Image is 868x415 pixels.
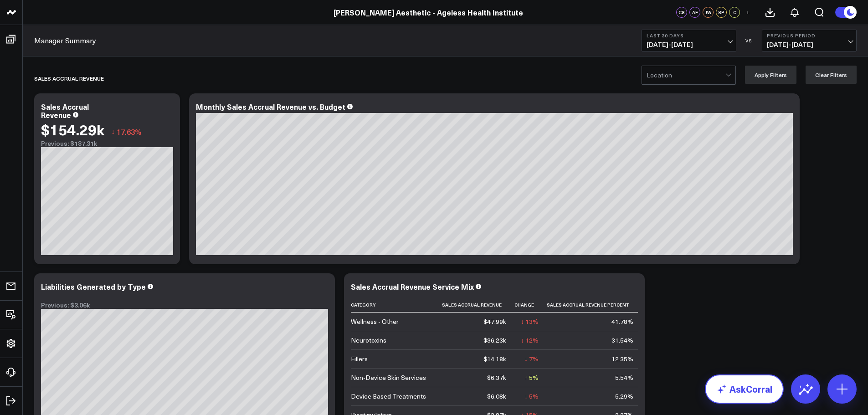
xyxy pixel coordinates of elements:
[351,373,426,382] div: Non-Device Skin Services
[647,41,731,48] span: [DATE] - [DATE]
[351,282,474,292] div: Sales Accrual Revenue Service Mix
[524,392,539,401] div: ↓ 5%
[676,7,687,18] div: CS
[703,7,714,18] div: JW
[524,373,539,382] div: ↑ 5%
[351,336,386,345] div: Neurotoxins
[611,354,633,364] div: 12.35%
[611,336,633,345] div: 31.54%
[34,36,96,46] a: Manager Summary
[746,9,750,15] span: +
[647,33,731,38] b: Last 30 Days
[442,297,514,313] th: Sales Accrual Revenue
[483,317,506,326] div: $47.99k
[483,336,506,345] div: $36.23k
[334,7,523,17] a: [PERSON_NAME] Aesthetic - Ageless Health Institute
[196,102,345,112] div: Monthly Sales Accrual Revenue vs. Budget
[41,140,173,147] div: Previous: $187.31k
[111,126,115,138] span: ↓
[742,7,753,18] button: +
[351,392,426,401] div: Device Based Treatments
[762,30,857,51] button: Previous Period[DATE]-[DATE]
[615,392,633,401] div: 5.29%
[117,127,142,137] span: 17.63%
[745,66,796,84] button: Apply Filters
[767,41,852,48] span: [DATE] - [DATE]
[41,302,328,309] div: Previous: $3.06k
[524,354,539,364] div: ↓ 7%
[41,102,89,120] div: Sales Accrual Revenue
[716,7,727,18] div: SP
[351,317,399,326] div: Wellness - Other
[487,392,506,401] div: $6.08k
[34,68,104,89] div: Sales Accrual Revenue
[483,354,506,364] div: $14.18k
[642,30,736,51] button: Last 30 Days[DATE]-[DATE]
[487,373,506,382] div: $6.37k
[521,317,539,326] div: ↓ 13%
[729,7,740,18] div: C
[615,373,633,382] div: 5.54%
[41,282,146,292] div: Liabilities Generated by Type
[611,317,633,326] div: 41.78%
[767,33,852,38] b: Previous Period
[806,66,857,84] button: Clear Filters
[521,336,539,345] div: ↓ 12%
[41,121,104,138] div: $154.29k
[514,297,547,313] th: Change
[741,38,757,43] div: VS
[689,7,700,18] div: AF
[547,297,642,313] th: Sales Accrual Revenue Percent
[705,374,784,404] a: AskCorral
[351,354,368,364] div: Fillers
[351,297,442,313] th: Category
